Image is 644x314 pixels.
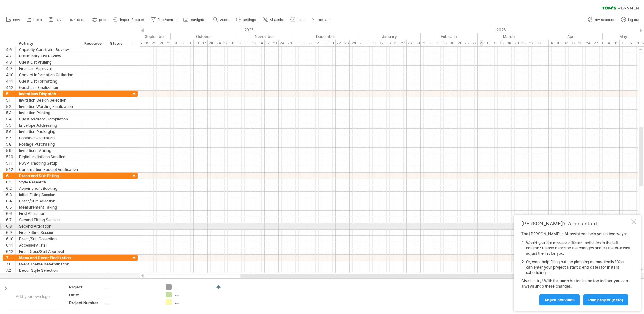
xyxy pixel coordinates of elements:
[120,18,144,22] span: import / export
[19,261,78,267] div: Event Theme Determination
[3,285,62,308] div: Add your own logo
[19,236,78,242] div: Dress/Suit Collection
[19,40,78,47] div: Activity
[99,18,106,22] span: print
[19,248,78,254] div: Final Dress/Suit Approval
[6,148,15,154] div: 5.9
[19,179,78,185] div: Style Research
[297,18,305,22] span: help
[588,298,623,302] span: plan project (beta)
[318,18,331,22] span: contact
[158,18,177,22] span: filter/search
[19,154,78,160] div: Digital Invitations Sending
[19,192,78,198] div: Initial Fitting Session
[6,135,15,141] div: 5.7
[6,91,15,97] div: 5
[182,16,208,24] a: navigator
[171,33,236,40] div: October 2025
[19,198,78,204] div: Dress/Suit Selection
[321,40,336,46] div: 15 - 19
[19,122,78,128] div: Envelope Addressing
[358,33,421,40] div: January 2026
[69,300,104,305] div: Project Number
[108,33,171,40] div: September 2025
[165,40,179,46] div: 29 - 3
[19,255,78,261] div: Menu and Decor Finalization
[6,267,15,273] div: 7.2
[265,40,279,46] div: 17 - 21
[6,59,15,65] div: 4.8
[19,129,78,135] div: Invitation Packaging
[6,223,15,229] div: 6.8
[6,129,15,135] div: 5.6
[549,40,563,46] div: 6 - 10
[19,110,78,116] div: Invitation Printing
[208,40,222,46] div: 20 - 24
[175,284,209,290] div: ....
[6,78,15,84] div: 4.11
[540,33,603,40] div: April 2026
[13,18,20,22] span: new
[526,259,630,275] li: Or, want help filling out the planning automatically? You can enter your project's start & end da...
[463,40,478,46] div: 23 - 27
[222,40,236,46] div: 27 - 31
[149,16,179,24] a: filter/search
[563,40,577,46] div: 13 - 17
[236,40,250,46] div: 3 - 7
[25,16,44,24] a: open
[235,16,258,24] a: settings
[19,84,78,90] div: Guest List Finalization
[19,59,78,65] div: Guest List Pruning
[84,40,104,47] div: Resource
[19,72,78,78] div: Contact Information Gathering
[19,173,78,179] div: Dress and Suit Fitting
[526,241,630,256] li: Would you like more or different activities in the left column? Please describe the changes and l...
[619,16,641,24] a: log out
[435,40,449,46] div: 9 - 13
[587,16,616,24] a: my account
[6,116,15,122] div: 5.4
[6,97,15,103] div: 5.1
[6,211,15,217] div: 6.6
[69,284,104,290] div: Project:
[6,53,15,59] div: 4.7
[350,40,364,46] div: 29 - 2
[6,103,15,109] div: 5.2
[520,40,534,46] div: 23 - 27
[6,166,15,172] div: 5.12
[591,40,605,46] div: 27 - 1
[449,40,463,46] div: 16 - 20
[620,40,634,46] div: 11 - 15
[6,110,15,116] div: 5.3
[506,40,520,46] div: 16 - 20
[6,179,15,185] div: 6.1
[111,16,146,24] a: import / export
[6,66,15,72] div: 4.9
[19,116,78,122] div: Guest Address Compilation
[19,211,78,217] div: First Alteration
[628,18,639,22] span: log out
[250,40,265,46] div: 10 - 14
[6,255,15,261] div: 7
[179,40,194,46] div: 6 - 10
[151,40,165,46] div: 22 - 26
[289,16,307,24] a: help
[6,230,15,235] div: 6.9
[293,33,358,40] div: December 2025
[19,230,78,235] div: Final Fitting Session
[595,18,614,22] span: my account
[175,299,209,305] div: ....
[6,204,15,210] div: 6.5
[220,18,229,22] span: zoom
[4,16,22,24] a: new
[19,78,78,84] div: Guest List Formatting
[19,217,78,223] div: Second Fitting Session
[307,40,321,46] div: 8 - 12
[392,40,407,46] div: 19 - 23
[270,18,284,22] span: AI assist
[6,261,15,267] div: 7.1
[364,40,378,46] div: 5 - 9
[310,16,332,24] a: contact
[577,40,591,46] div: 20 - 24
[336,40,350,46] div: 22 - 26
